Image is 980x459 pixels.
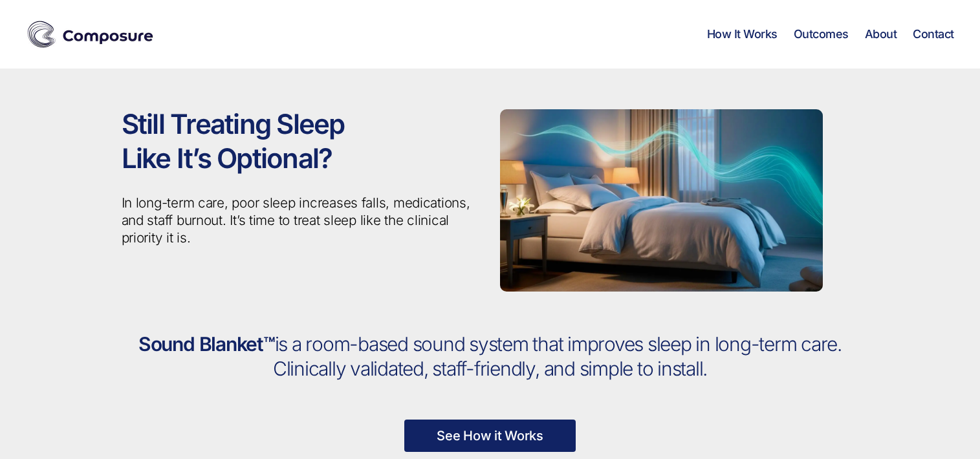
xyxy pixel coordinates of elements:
span: is a room-based sound system that improves sleep in long-term care. Clinically validated, staff-f... [273,332,842,380]
p: In long-term care, poor sleep increases falls, medications, and staff burnout. It’s time to treat... [122,195,481,247]
h1: Still Treating Sleep Like It’s Optional? [122,107,481,175]
a: About [865,27,897,41]
a: See How it Works [404,420,576,452]
a: How It Works [707,27,778,41]
a: Outcomes [794,27,849,41]
nav: Horizontal [707,27,954,41]
a: Contact [913,27,954,41]
img: Composure [26,18,155,50]
h2: Sound Blanket™ [122,332,859,381]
